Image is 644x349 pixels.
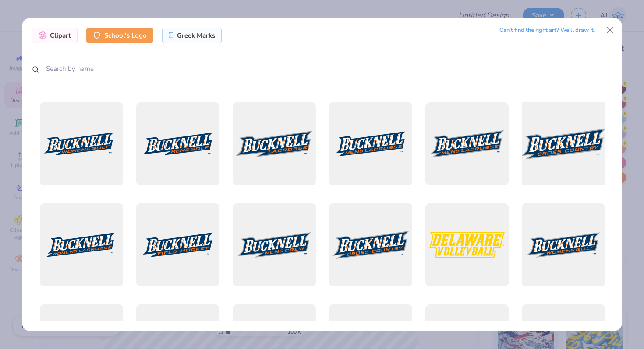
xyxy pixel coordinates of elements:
[162,28,222,43] div: Greek Marks
[499,23,595,38] div: Can’t find the right art? We’ll draw it.
[86,28,153,43] div: School's Logo
[32,61,172,77] input: Search by name
[32,28,78,43] div: Clipart
[602,22,619,38] button: Close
